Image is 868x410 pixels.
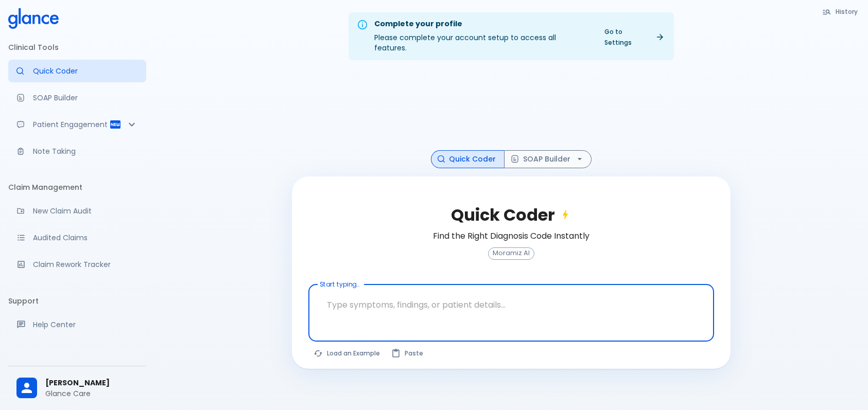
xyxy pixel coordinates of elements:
[45,378,138,388] span: [PERSON_NAME]
[8,370,146,406] div: [PERSON_NAME]Glance Care
[598,24,670,50] a: Go to Settings
[8,253,146,276] a: Monitor progress of claim corrections
[504,150,592,168] button: SOAP Builder
[431,150,505,168] button: Quick Coder
[33,319,138,330] p: Help Center
[8,86,146,109] a: Docugen: Compose a clinical documentation in seconds
[451,205,571,225] h2: Quick Coder
[8,140,146,163] a: Advanced note-taking
[45,388,138,399] p: Glance Care
[33,93,138,103] p: SOAP Builder
[433,229,589,243] h6: Find the Right Diagnosis Code Instantly
[8,289,146,313] li: Support
[8,226,146,249] a: View audited claims
[8,200,146,222] a: Audit a new claim
[308,346,386,361] button: Load a random example
[374,15,590,57] div: Please complete your account setup to access all features.
[8,313,146,336] a: Get help from our support team
[33,146,138,156] p: Note Taking
[33,259,138,270] p: Claim Rework Tracker
[8,60,146,82] a: Moramiz: Find ICD10AM codes instantly
[33,66,138,76] p: Quick Coder
[374,19,590,30] div: Complete your profile
[33,233,138,243] p: Audited Claims
[489,249,534,257] span: Moramiz AI
[8,35,146,60] li: Clinical Tools
[817,4,864,19] button: History
[386,346,429,361] button: Paste from clipboard
[33,206,138,216] p: New Claim Audit
[8,113,146,136] div: Patient Reports & Referrals
[8,175,146,200] li: Claim Management
[33,119,109,130] p: Patient Engagement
